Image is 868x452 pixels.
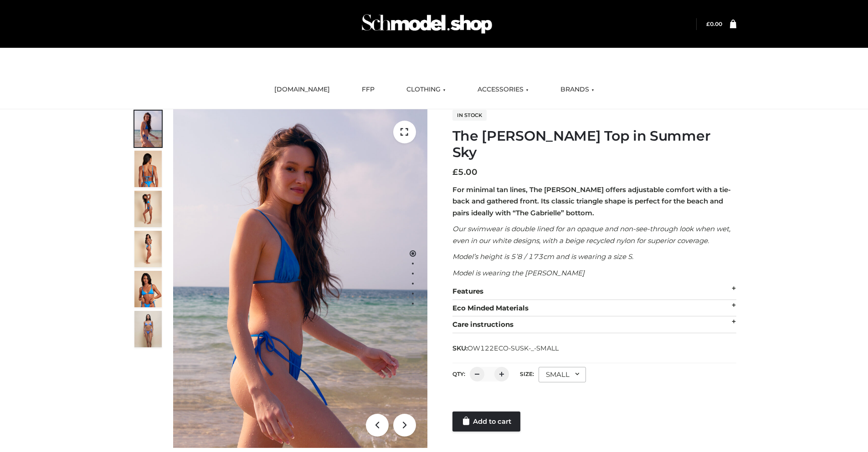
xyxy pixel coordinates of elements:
[452,167,458,177] span: £
[452,128,736,161] h1: The [PERSON_NAME] Top in Summer Sky
[452,269,585,277] em: Model is wearing the [PERSON_NAME]
[173,109,427,448] img: 1.Alex-top_SS-1_4464b1e7-c2c9-4e4b-a62c-58381cd673c0 (1)
[452,411,520,432] a: Add to cart
[706,20,722,27] bdi: 0.00
[452,110,487,121] span: In stock
[355,80,381,100] a: FFP
[452,316,736,333] div: Care instructions
[134,111,162,147] img: 1.Alex-top_SS-1_4464b1e7-c2c9-4e4b-a62c-58381cd673c0-1.jpg
[134,271,162,307] img: 2.Alex-top_CN-1-1-2.jpg
[539,367,586,382] div: SMALL
[452,224,730,245] em: Our swimwear is double lined for an opaque and non-see-through look when wet, even in our white d...
[134,231,162,267] img: 3.Alex-top_CN-1-1-2.jpg
[452,185,731,217] strong: For minimal tan lines, The [PERSON_NAME] offers adjustable comfort with a tie-back and gathered f...
[520,371,534,377] label: Size:
[267,80,337,100] a: [DOMAIN_NAME]
[554,80,601,100] a: BRANDS
[134,151,162,187] img: 5.Alex-top_CN-1-1_1-1.jpg
[359,6,495,42] img: Schmodel Admin 964
[400,80,452,100] a: CLOTHING
[452,300,736,317] div: Eco Minded Materials
[452,252,633,261] em: Model’s height is 5’8 / 173cm and is wearing a size S.
[467,344,559,352] span: OW122ECO-SUSK-_-SMALL
[452,167,478,177] bdi: 5.00
[452,371,465,377] label: QTY:
[706,20,722,27] a: £0.00
[706,20,710,27] span: £
[452,343,560,354] span: SKU:
[134,191,162,227] img: 4.Alex-top_CN-1-1-2.jpg
[452,283,736,300] div: Features
[471,80,535,100] a: ACCESSORIES
[134,311,162,347] img: SSVC.jpg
